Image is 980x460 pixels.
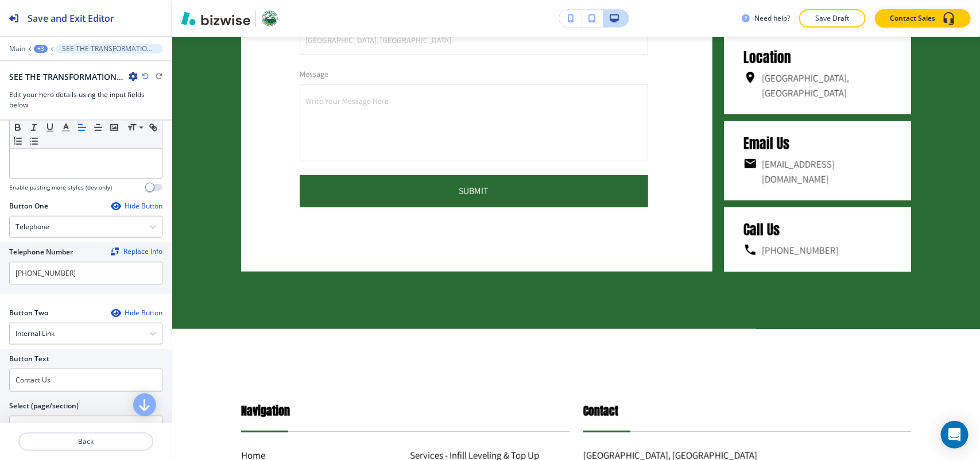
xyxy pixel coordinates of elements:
[111,202,162,211] button: Hide Button
[181,11,250,25] img: Bizwise Logo
[18,432,153,451] button: Back
[743,135,892,152] h5: Email Us
[890,13,935,24] p: Contact Sales
[10,417,149,436] input: Manual Input
[241,402,290,420] strong: Navigation
[111,248,162,257] span: Find and replace this information across Bizwise
[9,201,48,211] h2: Button One
[34,45,48,53] button: +3
[9,71,124,83] h2: SEE THE TRANSFORMATIONS WE’VE ACHIEVED
[16,222,49,232] h4: Telephone
[724,121,911,200] a: Email Us[EMAIL_ADDRESS][DOMAIN_NAME]
[9,308,48,318] h2: Button Two
[16,328,55,339] h4: Internal Link
[941,421,969,449] div: Open Intercom Messenger
[20,436,152,447] p: Back
[56,44,162,53] button: SEE THE TRANSFORMATIONS WE’VE ACHIEVED
[875,9,971,28] button: Contact Sales
[9,354,49,364] h2: Button Text
[9,401,79,411] h2: Select (page/section)
[762,71,892,100] h6: [GEOGRAPHIC_DATA], [GEOGRAPHIC_DATA]
[111,248,119,256] img: Replace
[300,175,648,207] button: Submit
[9,90,162,110] h3: Edit your hero details using the input fields below
[814,13,851,24] p: Save Draft
[724,35,911,114] a: Location[GEOGRAPHIC_DATA], [GEOGRAPHIC_DATA]
[62,45,157,53] p: SEE THE TRANSFORMATIONS WE’VE ACHIEVED
[754,13,790,24] h3: Need help?
[9,247,73,257] h2: Telephone Number
[743,49,892,66] h5: Location
[583,402,618,420] strong: Contact
[724,207,911,272] a: Call Us[PHONE_NUMBER]
[111,308,162,318] button: Hide Button
[28,11,114,25] h2: Save and Exit Editor
[261,9,279,28] img: Your Logo
[799,9,866,28] button: Save Draft
[9,45,25,53] button: Main
[743,221,892,238] h5: Call Us
[111,248,162,256] button: ReplaceReplace Info
[9,183,112,192] h4: Enable pasting more styles (dev only)
[762,243,839,258] h6: [PHONE_NUMBER]
[300,68,648,80] p: Message
[762,157,892,187] h6: [EMAIL_ADDRESS][DOMAIN_NAME]
[111,248,162,256] div: Replace Info
[9,262,162,285] input: Ex. 561-222-1111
